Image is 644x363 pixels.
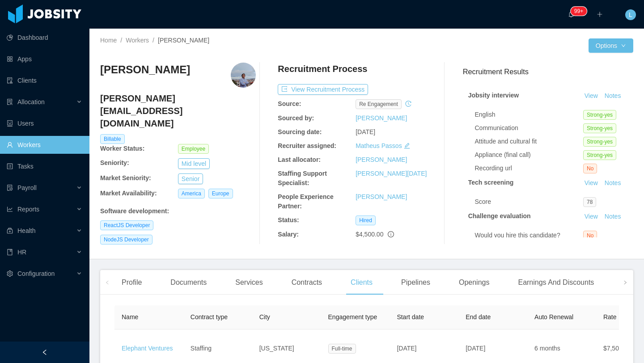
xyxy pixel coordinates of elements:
span: Rate [603,313,617,321]
a: icon: auditClients [7,72,82,89]
button: Mid level [178,158,210,169]
span: info-circle [388,231,394,237]
a: icon: pie-chartDashboard [7,29,82,46]
span: Staffing [191,345,212,352]
a: View [581,92,601,99]
b: Source: [278,100,301,107]
a: icon: profileTasks [7,157,82,175]
span: Engagement type [328,313,377,321]
div: Appliance (final call) [475,150,584,160]
i: icon: setting [7,270,13,277]
span: No [583,164,597,173]
span: Employee [178,144,209,154]
strong: Challenge evaluation [468,212,531,219]
button: Notes [601,91,625,101]
span: Strong-yes [583,150,616,160]
a: icon: robotUsers [7,114,82,132]
div: Pipelines [394,270,437,295]
strong: Tech screening [468,179,514,186]
button: icon: exportView Recruitment Process [278,84,368,95]
a: Workers [126,37,149,44]
i: icon: line-chart [7,206,13,212]
span: Configuration [17,270,55,277]
i: icon: bell [568,11,574,17]
b: Worker Status: [100,145,144,152]
b: Software development : [100,207,169,215]
i: icon: edit [404,143,410,149]
a: Home [100,37,117,44]
span: Europe [208,189,233,198]
span: Strong-yes [583,110,616,120]
a: [PERSON_NAME] [356,193,407,200]
div: Communication [475,123,584,133]
span: [DATE] [356,128,375,135]
a: icon: exportView Recruitment Process [278,86,368,93]
span: Payroll [17,184,37,191]
a: Matheus Passos [356,142,402,149]
span: Auto Renewal [534,313,573,321]
i: icon: left [105,280,110,285]
b: Sourcing date: [278,128,322,135]
b: Recruiter assigned: [278,142,336,149]
a: [PERSON_NAME][DATE] [356,170,427,177]
span: ReactJS Developer [100,220,153,230]
span: No [583,231,597,241]
div: Score [475,197,584,207]
span: re engagement [356,99,402,109]
a: View [581,179,601,186]
span: Reports [17,206,39,213]
strong: Jobsity interview [468,92,519,99]
i: icon: plus [597,11,603,17]
span: Health [17,227,35,234]
div: Services [228,270,270,295]
h3: Recruitment Results [463,66,633,77]
b: Market Availability: [100,190,157,197]
h4: Recruitment Process [278,63,367,75]
div: Earnings And Discounts [511,270,601,295]
i: icon: medicine-box [7,228,13,234]
div: Attitude and cultural fit [475,137,584,146]
h3: [PERSON_NAME] [100,63,190,77]
span: / [120,37,122,44]
a: icon: appstoreApps [7,50,82,68]
b: Market Seniority: [100,174,151,181]
div: English [475,110,584,119]
div: Would you hire this candidate? [475,231,584,240]
div: Contracts [284,270,329,295]
span: / [153,37,154,44]
span: Full-time [328,344,356,354]
span: Start date [397,313,424,321]
b: Last allocator: [278,156,321,163]
h4: [PERSON_NAME][EMAIL_ADDRESS][DOMAIN_NAME] [100,92,256,130]
button: Notes [601,178,625,189]
div: Openings [452,270,497,295]
button: Senior [178,173,203,184]
b: Status: [278,216,299,224]
div: Clients [343,270,380,295]
span: End date [466,313,491,321]
div: Documents [163,270,214,295]
i: icon: solution [7,99,13,105]
span: [DATE] [397,345,416,352]
span: Strong-yes [583,137,616,147]
span: Hired [356,215,376,225]
div: Profile [114,270,149,295]
i: icon: history [405,101,411,107]
a: [PERSON_NAME] [356,114,407,122]
span: L [629,9,632,20]
b: Salary: [278,231,299,238]
img: 373ddf20-e774-11e9-b77b-cbd329779e56_664ce79793cc8-400w.png [231,63,256,88]
i: icon: book [7,249,13,255]
b: Seniority: [100,159,129,166]
b: Staffing Support Specialist: [278,170,327,186]
a: icon: userWorkers [7,136,82,154]
span: HR [17,249,26,256]
span: Strong-yes [583,123,616,133]
b: Sourced by: [278,114,314,122]
a: Elephant Ventures [122,345,173,352]
b: People Experience Partner: [278,193,334,210]
a: View [581,213,601,220]
span: [DATE] [466,345,485,352]
span: Name [122,313,138,321]
div: Recording url [475,164,584,173]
